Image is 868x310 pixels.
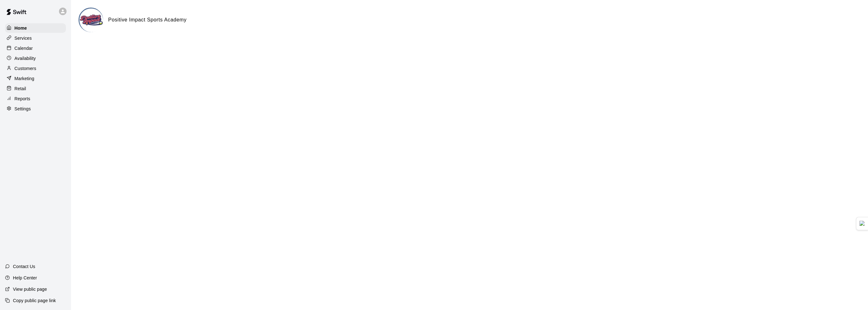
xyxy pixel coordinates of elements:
a: Services [5,33,66,43]
a: Settings [5,104,66,114]
p: Services [15,35,32,41]
a: Marketing [5,74,66,83]
a: Calendar [5,44,66,53]
a: Customers [5,64,66,73]
p: Home [15,25,27,31]
a: Availability [5,54,66,63]
p: Contact Us [13,263,35,270]
p: Retail [15,85,26,92]
p: Availability [15,55,36,61]
a: Retail [5,84,66,93]
p: Calendar [15,45,33,51]
a: Home [5,23,66,33]
img: Positive Impact Sports Academy logo [79,9,103,32]
p: Settings [15,106,31,112]
img: Detect Auto [859,221,865,226]
p: View public page [13,286,47,292]
p: Help Center [13,275,37,281]
p: Customers [15,65,36,72]
h6: Positive Impact Sports Academy [108,16,187,24]
a: Reports [5,94,66,103]
p: Copy public page link [13,297,56,304]
p: Marketing [15,75,34,82]
p: Reports [15,96,30,102]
